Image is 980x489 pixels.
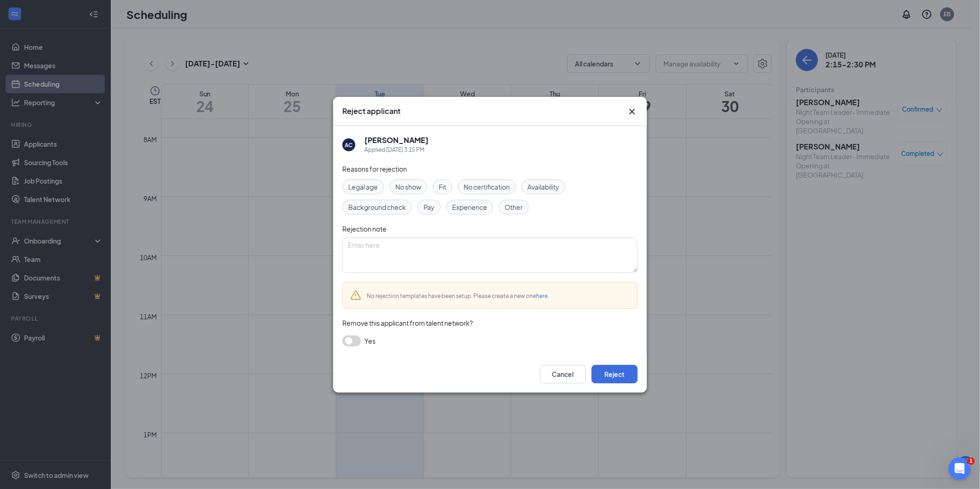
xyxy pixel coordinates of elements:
[949,458,971,480] iframe: Intercom live chat
[348,202,406,212] span: Background check
[464,182,510,192] span: No certification
[365,135,429,145] h5: [PERSON_NAME]
[527,182,559,192] span: Availability
[348,182,378,192] span: Legal age
[345,141,353,149] div: AC
[627,106,638,117] svg: Cross
[505,202,523,212] span: Other
[424,202,435,212] span: Pay
[367,292,549,299] span: No rejection templates have been setup. Please create a new one .
[439,182,446,192] span: Fit
[342,319,473,327] span: Remove this applicant from talent network?
[365,335,376,346] span: Yes
[540,365,586,383] button: Cancel
[536,292,548,299] a: here
[452,202,487,212] span: Experience
[968,458,975,465] span: 1
[342,225,387,233] span: Rejection note
[365,145,429,155] div: Applied [DATE] 3:15 PM
[592,365,638,383] button: Reject
[342,165,407,173] span: Reasons for rejection
[627,106,638,117] button: Close
[342,106,400,116] h3: Reject applicant
[350,290,361,301] svg: Warning
[395,182,421,192] span: No show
